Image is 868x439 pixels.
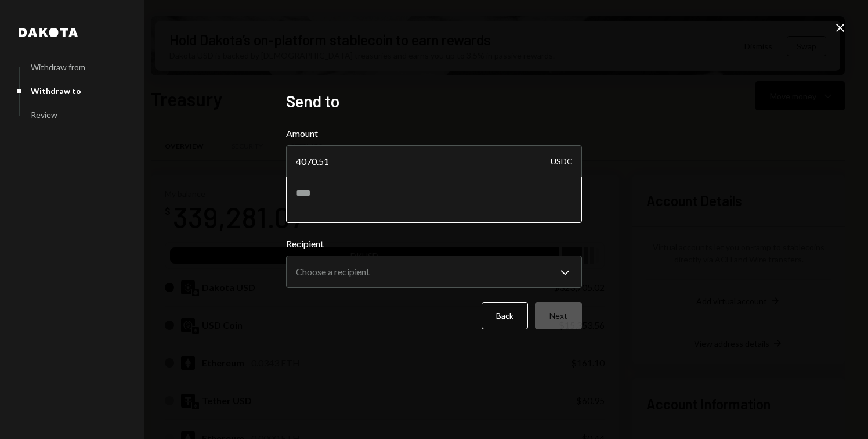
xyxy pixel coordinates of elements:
div: USDC [551,145,573,178]
label: Amount [286,127,582,141]
div: Withdraw from [31,62,85,72]
button: Back [482,302,528,329]
label: Recipient [286,237,582,251]
h2: Send to [286,90,582,113]
div: Withdraw to [31,86,81,96]
button: Recipient [286,256,582,288]
input: Enter amount [286,145,582,178]
div: Review [31,110,57,120]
